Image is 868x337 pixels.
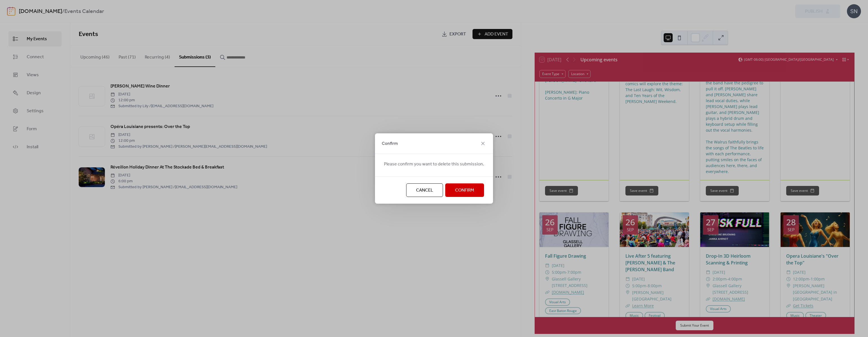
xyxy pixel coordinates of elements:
span: Confirm [455,187,474,194]
button: Confirm [445,183,484,197]
span: Cancel [416,187,433,194]
span: Confirm [382,140,398,147]
button: Cancel [406,183,443,197]
span: Please confirm you want to delete this submission. [384,161,484,168]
